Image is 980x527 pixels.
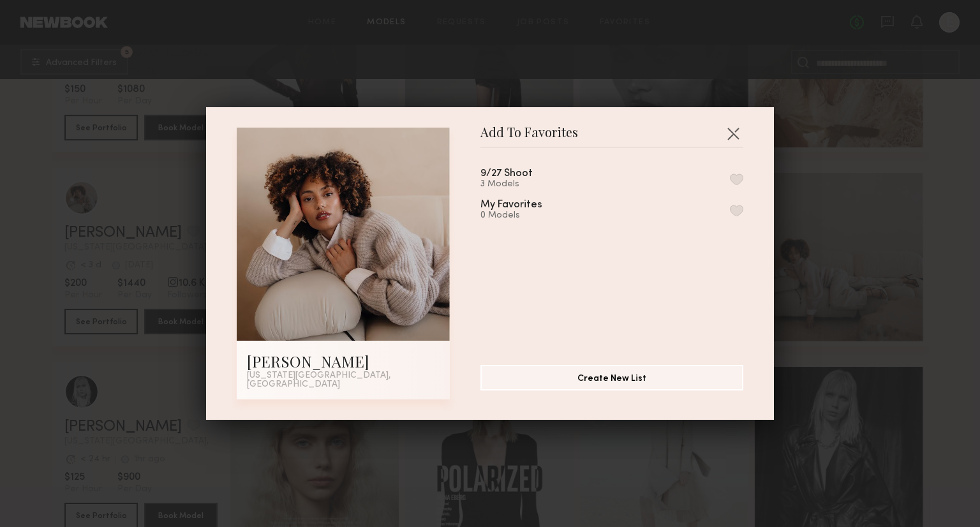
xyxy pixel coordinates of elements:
button: Close [723,123,743,144]
div: 0 Models [480,211,573,221]
div: [PERSON_NAME] [247,351,440,371]
div: My Favorites [480,200,542,211]
div: [US_STATE][GEOGRAPHIC_DATA], [GEOGRAPHIC_DATA] [247,371,440,389]
div: 9/27 Shoot [480,168,533,179]
span: Add To Favorites [480,128,578,147]
button: Create New List [480,365,743,390]
div: 3 Models [480,179,563,189]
